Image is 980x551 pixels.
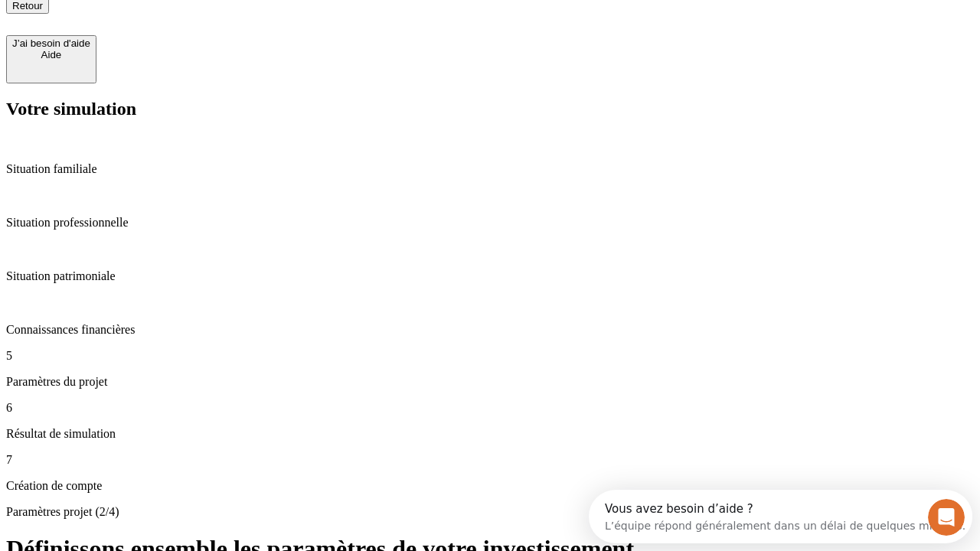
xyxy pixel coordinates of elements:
[16,25,377,41] div: L’équipe répond généralement dans un délai de quelques minutes.
[6,427,974,441] p: Résultat de simulation
[589,490,972,543] iframe: Intercom live chat discovery launcher
[6,35,96,83] button: J’ai besoin d'aideAide
[928,499,965,536] iframe: Intercom live chat
[16,13,377,25] div: Vous avez besoin d’aide ?
[6,162,974,176] p: Situation familiale
[6,401,974,415] p: 6
[6,6,422,48] div: Ouvrir le Messenger Intercom
[6,479,974,493] p: Création de compte
[12,49,90,60] div: Aide
[6,99,974,119] h2: Votre simulation
[6,269,974,283] p: Situation patrimoniale
[6,216,974,230] p: Situation professionnelle
[6,453,974,467] p: 7
[6,349,974,363] p: 5
[6,375,974,389] p: Paramètres du projet
[12,37,90,49] div: J’ai besoin d'aide
[6,505,974,519] p: Paramètres projet (2/4)
[6,323,974,337] p: Connaissances financières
